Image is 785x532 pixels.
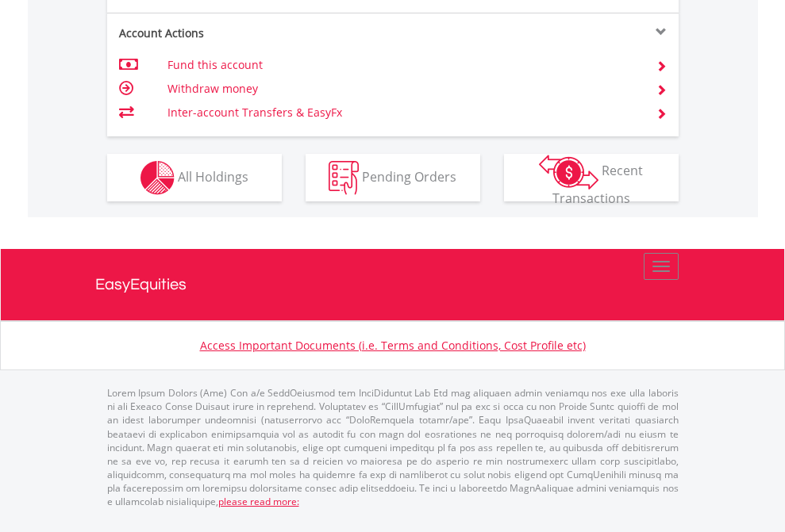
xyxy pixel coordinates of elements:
[107,386,679,508] p: Lorem Ipsum Dolors (Ame) Con a/e SeddOeiusmod tem InciDiduntut Lab Etd mag aliquaen admin veniamq...
[95,249,691,320] a: EasyEquities
[200,338,586,353] a: Access Important Documents (i.e. Terms and Conditions, Cost Profile etc)
[218,495,299,508] a: please read more:
[329,161,359,195] img: pending_instructions-wht.png
[306,154,480,201] button: Pending Orders
[539,155,598,189] img: transactions-zar-wht.png
[167,53,637,77] td: Fund this account
[362,167,456,185] span: Pending Orders
[167,77,637,101] td: Withdraw money
[178,167,248,185] span: All Holdings
[167,101,637,124] td: Inter-account Transfers & EasyFx
[140,161,175,195] img: holdings-wht.png
[107,25,393,41] div: Account Actions
[107,154,282,201] button: All Holdings
[504,154,679,201] button: Recent Transactions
